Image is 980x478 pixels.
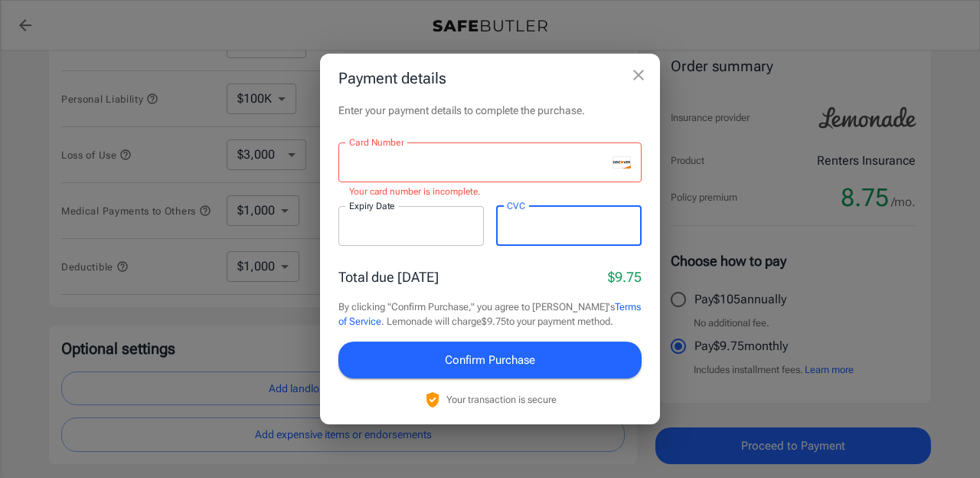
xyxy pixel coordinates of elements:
h2: Payment details [320,54,660,103]
label: Card Number [349,136,403,149]
iframe: Secure expiration date input frame [349,218,473,233]
button: close [623,60,654,90]
p: Total due [DATE] [338,267,439,287]
p: Your card number is incomplete. [349,185,631,200]
p: $9.75 [608,267,642,287]
svg: discover [612,156,631,169]
iframe: Secure card number input frame [349,155,606,169]
iframe: Secure CVC input frame [507,218,631,233]
span: Confirm Purchase [445,350,535,370]
p: Your transaction is secure [446,392,557,407]
button: Confirm Purchase [338,342,642,378]
p: Enter your payment details to complete the purchase. [338,103,642,118]
label: CVC [507,199,525,212]
p: By clicking "Confirm Purchase," you agree to [PERSON_NAME]'s . Lemonade will charge $9.75 to your... [338,300,642,329]
label: Expiry Date [349,199,395,212]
